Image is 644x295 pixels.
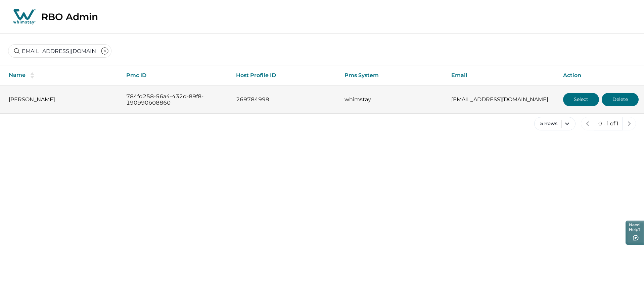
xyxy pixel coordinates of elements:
p: RBO Admin [41,11,98,22]
button: clear input [98,44,111,58]
button: 5 Rows [534,117,576,130]
button: Select [563,93,599,106]
p: 0 - 1 of 1 [598,120,618,127]
button: Delete [602,93,639,106]
th: Email [446,65,558,86]
p: whimstay [344,96,441,103]
p: 784fd258-56a4-432d-89f8-190990b08860 [126,93,225,106]
th: Pms System [339,65,446,86]
p: [PERSON_NAME] [9,96,116,103]
th: Pmc ID [121,65,231,86]
p: 269784999 [236,96,334,103]
button: next page [623,117,636,130]
th: Host Profile ID [231,65,339,86]
input: Search by pmc name [8,44,111,58]
button: sorting [26,72,39,79]
p: [EMAIL_ADDRESS][DOMAIN_NAME] [451,96,552,103]
button: 0 - 1 of 1 [594,117,623,130]
th: Action [558,65,644,86]
button: previous page [581,117,594,130]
